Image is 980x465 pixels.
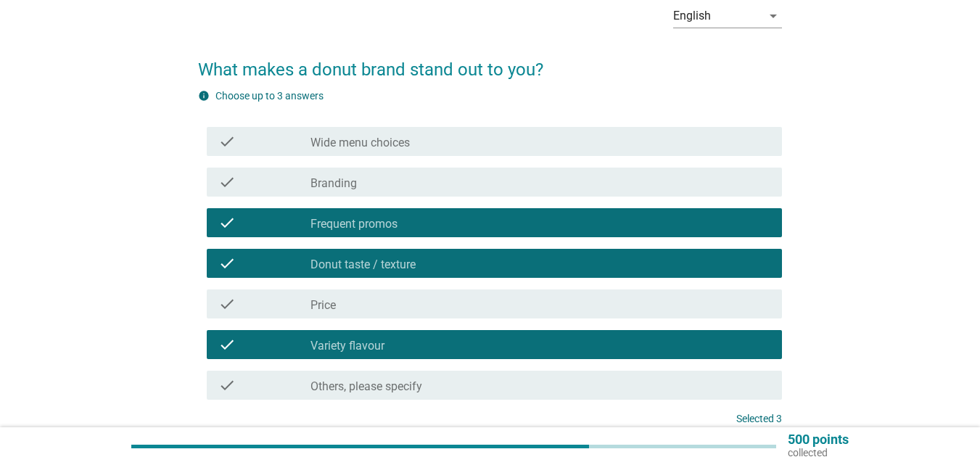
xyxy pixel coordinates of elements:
i: check [218,295,236,313]
i: info [198,90,210,102]
label: Choose up to 3 answers [215,90,324,102]
p: 500 points [788,433,849,446]
i: check [218,133,236,150]
label: Branding [310,176,357,191]
p: Selected 3 [736,411,782,427]
i: check [218,255,236,272]
i: check [218,336,236,353]
i: check [218,214,236,231]
h2: What makes a donut brand stand out to you? [198,42,782,83]
label: Variety flavour [310,339,384,353]
i: check [218,173,236,191]
i: check [218,376,236,394]
i: arrow_drop_down [765,7,782,25]
p: collected [788,446,849,459]
label: Frequent promos [310,217,398,231]
label: Others, please specify [310,379,422,394]
label: Wide menu choices [310,136,410,150]
label: Donut taste / texture [310,258,416,272]
div: English [673,9,711,22]
label: Price [310,298,336,313]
